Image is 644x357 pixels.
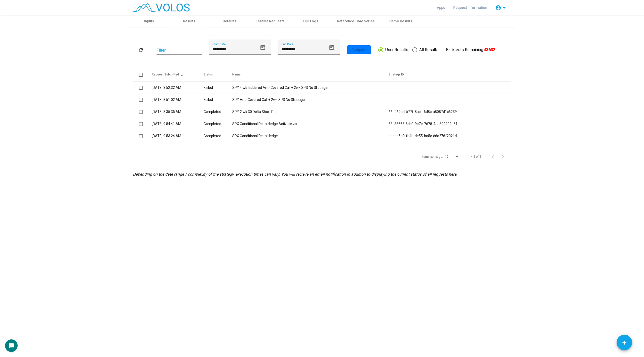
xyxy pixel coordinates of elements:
[204,130,233,142] td: Completed
[445,155,448,158] span: 10
[152,118,204,130] td: [DATE] 9:54:41 AM
[152,82,204,94] td: [DATE] 8:52:32 AM
[446,47,495,53] div: Backtests Remaining:
[449,3,491,12] a: Request Information
[152,72,179,77] div: Request Submitted
[232,106,388,118] td: SPY 2 wk 30 Delta Short Put
[152,106,204,118] td: [DATE] 8:35:35 AM
[468,154,481,159] div: 1 – 5 of 5
[389,72,505,77] div: Strategy ID
[232,72,241,77] div: Name
[489,152,499,162] button: Previous page
[183,19,195,24] div: Results
[232,72,388,77] div: Name
[453,6,487,10] span: Request Information
[422,154,443,159] div: Items per page:
[484,47,495,52] b: 43632
[8,343,14,349] mat-icon: chat_bubble
[327,43,337,53] button: Open calendar
[501,5,507,11] mat-icon: arrow_drop_down
[621,339,628,346] mat-icon: add
[152,72,204,77] div: Request Submitted
[152,94,204,106] td: [DATE] 8:51:02 AM
[256,19,285,24] div: Feature Requests
[138,47,144,53] mat-icon: refresh
[133,172,457,177] i: Depending on the date range / complexity of the strategy, execution times can vary. You will reci...
[389,106,511,118] td: 66a469ad-b77f-8acb-6d8c-a8087d1c6239
[204,118,233,130] td: Completed
[417,47,438,53] span: All Results
[204,72,233,77] div: Status
[347,45,371,54] button: Compare
[204,94,233,106] td: Failed
[303,19,318,24] div: Full Logs
[258,43,268,53] button: Open calendar
[232,82,388,94] td: SPY 4 wk laddered Anti-Covered Call + 2wk SPS No Slippage
[617,335,632,350] button: Add icon
[389,118,511,130] td: 53c38668-6dc0-9e7e-7d78-4aa892902d51
[383,47,408,53] span: User Results
[351,48,367,52] span: Compare
[204,106,233,118] td: Completed
[495,5,501,11] mat-icon: account_circle
[337,19,375,24] div: Reference Time Series
[232,94,388,106] td: SPY Anti-Covered Call + 2wk SPS No Slippage
[204,72,213,77] div: Status
[204,82,233,94] td: Failed
[389,19,412,24] div: Demo Results
[232,130,388,142] td: SPX Conditional Delta Hedge
[223,19,236,24] div: Defaults
[389,72,404,77] div: Strategy ID
[144,19,154,24] div: Inputs
[389,130,511,142] td: bdeba5b0-fb4b-de55-ba5c-d6a276f2021d
[499,152,509,162] button: Next page
[232,118,388,130] td: SPX Conditional Delta Hedge Activate vix
[433,3,449,12] a: Apps
[152,130,204,142] td: [DATE] 9:53:24 AM
[445,155,459,159] mat-select: Items per page:
[437,6,445,10] span: Apps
